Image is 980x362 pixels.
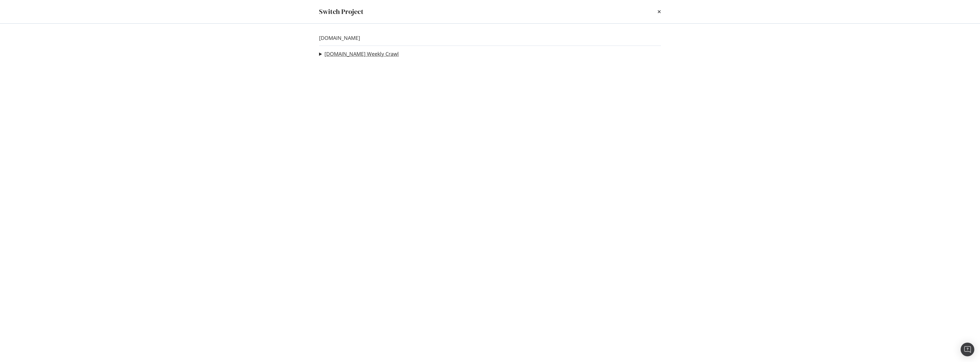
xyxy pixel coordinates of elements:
a: [DOMAIN_NAME] [319,35,360,41]
a: [DOMAIN_NAME] Weekly Crawl [324,51,399,57]
div: times [658,7,661,17]
div: Open Intercom Messenger [961,343,974,356]
summary: [DOMAIN_NAME] Weekly Crawl [319,50,399,58]
div: Switch Project [319,7,364,17]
